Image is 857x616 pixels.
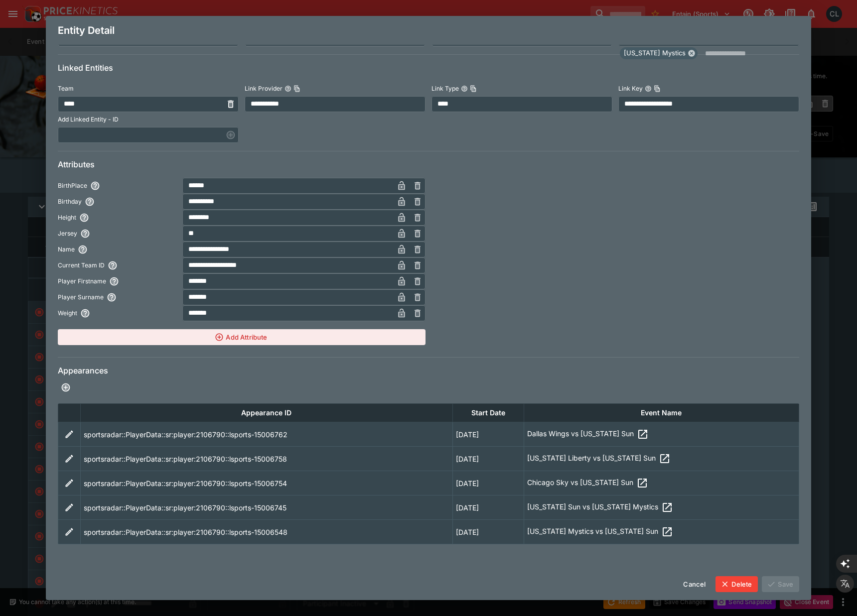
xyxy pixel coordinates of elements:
button: Height [76,210,92,226]
button: open event: cmd + click without jump [658,523,676,541]
button: Copy To Clipboard [470,85,477,92]
span: [US_STATE] Mystics [620,48,690,58]
p: Team [58,84,74,93]
td: [DATE] [452,520,524,544]
p: Add Linked Entity - ID [58,115,119,123]
button: Player Surname [104,289,120,305]
button: Link TypeCopy To Clipboard [461,85,468,92]
td: [DATE] [452,422,524,447]
button: Copy To Clipboard [293,85,300,92]
p: Link Key [618,84,643,93]
label: BirthPlace [58,178,176,194]
button: open event: cmd + click without jump [656,450,674,468]
button: Copy To Clipboard [654,85,661,92]
label: Height [58,210,176,226]
button: Delete [715,576,758,592]
label: Player Firstname [58,273,176,289]
p: Link Provider [245,84,283,93]
h6: Attributes [58,159,799,170]
th: Event Name [524,404,799,422]
h6: Appearances [58,366,799,376]
td: sportsradar::PlayerData::sr:player:2106790::lsports-15006548 [81,520,453,544]
button: open event: cmd + click without jump [634,425,652,443]
button: Weight [77,305,93,321]
button: BirthPlace [87,178,103,194]
td: sportsradar::PlayerData::sr:player:2106790::lsports-15006762 [81,422,453,447]
td: [US_STATE] Mystics vs [US_STATE] Sun [524,520,799,544]
div: Entity Detail [46,16,811,45]
button: Link ProviderCopy To Clipboard [285,85,291,92]
td: sportsradar::PlayerData::sr:player:2106790::lsports-15006754 [81,471,453,495]
label: Player Surname [58,289,176,305]
label: Weight [58,305,176,321]
button: Link KeyCopy To Clipboard [645,85,652,92]
button: Cancel [677,576,712,592]
div: [US_STATE] Mystics [620,47,698,59]
button: Name [75,242,91,257]
button: open event: cmd + click without jump [633,474,651,492]
td: [US_STATE] Sun vs [US_STATE] Mystics [524,495,799,520]
td: [US_STATE] Liberty vs [US_STATE] Sun [524,447,799,471]
button: Birthday [82,194,98,210]
button: Player Firstname [106,273,122,289]
label: Jersey [58,226,176,242]
td: [DATE] [452,447,524,471]
th: Appearance ID [81,404,453,422]
td: [DATE] [452,495,524,520]
td: sportsradar::PlayerData::sr:player:2106790::lsports-15006745 [81,495,453,520]
p: Link Type [431,84,459,93]
h6: Linked Entities [58,63,799,73]
td: Chicago Sky vs [US_STATE] Sun [524,471,799,495]
th: Start Date [452,404,524,422]
button: Jersey [77,226,93,242]
td: [DATE] [452,471,524,495]
button: open event: cmd + click without jump [658,498,676,516]
label: Name [58,242,176,257]
button: Current Team ID [105,257,121,273]
label: Current Team ID [58,257,176,273]
td: Dallas Wings vs [US_STATE] Sun [524,422,799,447]
button: Add Attribute [58,329,426,345]
label: Birthday [58,194,176,210]
td: sportsradar::PlayerData::sr:player:2106790::lsports-15006758 [81,447,453,471]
